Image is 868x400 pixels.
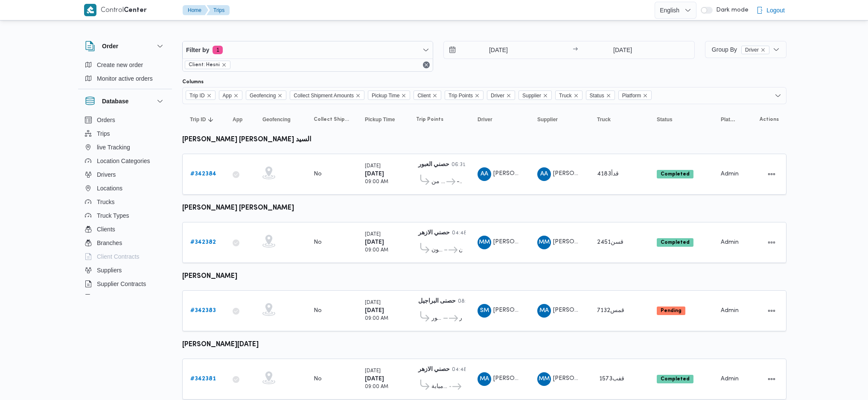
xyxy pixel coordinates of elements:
button: Devices [82,291,169,304]
span: [PERSON_NAME][DATE] [493,376,561,381]
span: [PERSON_NAME] [PERSON_NAME] [493,239,592,245]
img: X8yXhbKr1z7QwAAAABJRU5ErkJggg== [84,4,96,16]
button: Monitor active orders [82,72,169,85]
small: 06:31 PM [451,163,475,167]
button: Trips [207,5,230,15]
button: Location Categories [82,154,169,168]
button: Remove Trip Points from selection in this group [475,93,480,98]
button: Remove Geofencing from selection in this group [277,93,283,98]
h3: Database [102,96,128,106]
span: [PERSON_NAME] [553,171,602,176]
span: Trip Points [449,91,473,100]
span: Supplier [522,91,541,100]
span: Group By Driver [712,46,769,53]
button: Actions [765,304,778,318]
button: Remove App from selection in this group [233,93,239,98]
span: Supplier [537,116,558,123]
button: Supplier [534,113,585,126]
span: Client [417,91,431,100]
a: #342381 [190,374,216,384]
input: Press the down key to open a popover containing a calendar. [580,41,665,58]
span: Driver [745,46,759,54]
b: حصني العبور [418,162,449,167]
span: MM [539,236,550,249]
span: Admin [721,308,739,313]
b: [DATE] [365,376,384,382]
span: Supplier Contracts [97,279,146,289]
span: Platform [618,91,652,100]
span: Client [414,91,441,100]
span: Orders [97,115,115,125]
button: Home [183,5,208,15]
span: MM [539,372,550,386]
span: Truck Types [97,210,129,221]
span: Driver [741,46,769,54]
small: 09:00 AM [365,180,388,184]
button: Actions [765,167,778,181]
span: Filter by [186,45,209,55]
button: Geofencing [259,113,302,126]
button: Database [85,96,165,106]
button: Logout [753,2,788,19]
div: Mahmood Muhammad Ahmad Mahmood Khshan [537,372,551,386]
span: live Tracking [97,142,130,152]
span: Pickup Time [365,116,395,123]
a: #342382 [190,237,216,248]
span: Trucks [97,197,114,207]
button: Remove Driver from selection in this group [506,93,511,98]
span: Devices [97,292,118,303]
b: حصني الازهر [418,367,450,372]
span: Suppliers [97,265,122,275]
div: Abadalihafz Alsaid Abad Alihafz Alsaid [537,167,551,181]
b: [DATE] [365,239,384,245]
span: Collect Shipment Amounts [294,91,354,100]
b: # 342384 [190,171,216,177]
span: Platform [721,116,736,123]
button: remove selected entity [221,62,227,67]
div: No [314,375,322,383]
button: Branches [82,236,169,250]
label: Columns [182,79,204,85]
b: Center [124,7,147,14]
span: Admin [721,376,739,382]
button: Remove Supplier from selection in this group [543,93,548,98]
small: [DATE] [365,164,381,169]
a: #342383 [190,306,216,316]
span: حصني -شيراتون [459,245,462,255]
span: - شركة مصانع رجا للملابس [457,177,462,187]
span: Client: Hesni [185,61,230,69]
b: [PERSON_NAME][DATE] [182,342,259,348]
span: Trip ID; Sorted in descending order [190,116,206,123]
span: Truck [559,91,572,100]
small: [DATE] [365,369,381,374]
button: Remove Trip ID from selection in this group [207,93,212,98]
span: Status [590,91,604,100]
button: Client Contracts [82,250,169,263]
b: # 342381 [190,376,216,382]
span: Collect Shipment Amounts [314,116,350,123]
h3: Order [102,41,118,51]
button: Clients [82,222,169,236]
span: Location Categories [97,156,150,166]
small: 09:00 AM [365,248,388,253]
button: Locations [82,181,169,195]
small: 08:09 PM [458,299,481,304]
span: SM [480,304,489,318]
span: AA [481,167,488,181]
button: Remove Truck from selection in this group [574,93,579,98]
span: Pickup Time [368,91,410,100]
b: Completed [661,172,690,177]
span: App [233,116,242,123]
span: Clients [97,224,115,234]
span: Collect Shipment Amounts [290,91,364,100]
span: Drivers [97,169,116,180]
span: Trip ID [186,91,216,100]
span: Truck [555,91,583,100]
span: حصنى العبور [431,313,442,324]
div: No [314,239,322,246]
span: Truck [597,116,611,123]
button: Remove Collect Shipment Amounts from selection in this group [355,93,361,98]
span: Completed [657,170,693,178]
button: Platform [717,113,740,126]
small: [DATE] [365,232,381,237]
